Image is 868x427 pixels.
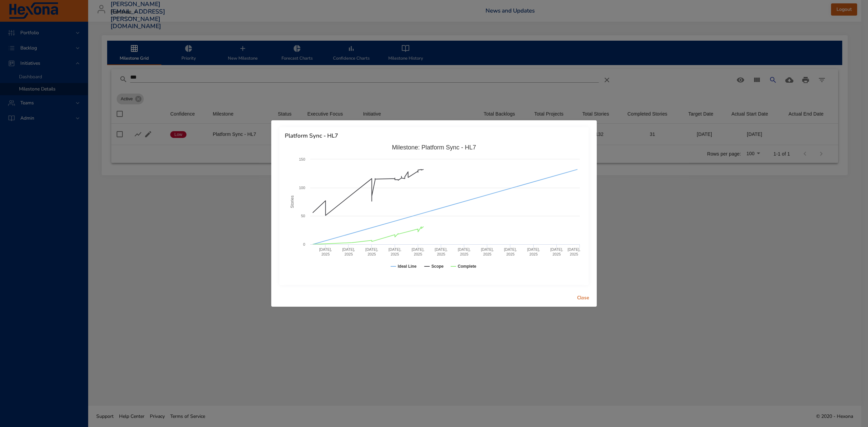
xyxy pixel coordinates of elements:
text: [DATE], 2025 [481,247,494,256]
text: 0 [303,242,305,246]
span: Close [575,294,591,302]
text: [DATE], 2025 [412,247,425,256]
text: [DATE], 2025 [504,247,517,256]
text: [DATE], 2025 [458,247,471,256]
text: 50 [301,214,305,218]
text: [DATE], 2025 [568,247,580,256]
text: Ideal Line [398,264,417,269]
text: [DATE], 2025 [550,247,563,256]
text: Milestone: Platform Sync - HL7 [392,144,476,151]
text: Complete [458,264,476,269]
text: 150 [299,157,305,161]
text: [DATE], 2025 [527,247,540,256]
text: [DATE], 2025 [389,247,401,256]
text: Scope [431,264,443,269]
text: [DATE], 2025 [342,247,355,256]
text: 100 [299,186,305,190]
button: Close [572,292,594,304]
text: [DATE], 2025 [435,247,448,256]
h6: Platform Sync - HL7 [285,133,583,139]
text: [DATE], 2025 [319,247,332,256]
text: [DATE], 2025 [366,247,378,256]
text: Stories [290,196,295,208]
